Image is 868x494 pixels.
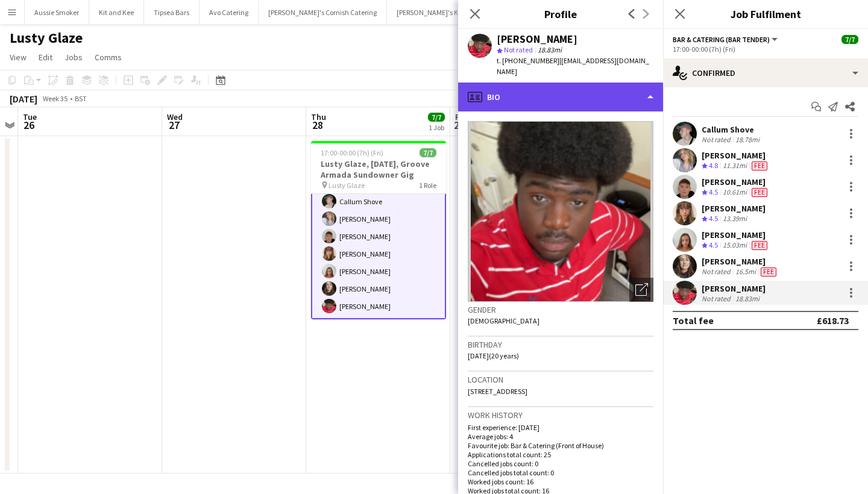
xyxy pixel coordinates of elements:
div: Callum Shove [702,124,762,135]
span: Edit [39,52,52,63]
span: 7/7 [841,35,858,44]
span: [STREET_ADDRESS] [468,387,527,396]
h3: Location [468,374,653,385]
span: 18.83mi [535,45,564,54]
div: Confirmed [663,58,868,87]
span: Week 35 [40,94,70,103]
span: 4.5 [709,187,718,196]
a: Edit [34,49,57,65]
button: Bar & Catering (Bar Tender) [673,35,779,44]
div: Crew has different fees then in role [758,267,779,277]
div: Bio [458,83,663,111]
span: Jobs [64,52,83,63]
span: 7/7 [420,148,436,157]
div: [PERSON_NAME] [702,283,766,294]
span: Fee [752,161,767,170]
div: [PERSON_NAME] [702,230,770,240]
div: [PERSON_NAME] [702,203,766,214]
span: Fee [752,241,767,250]
span: Not rated [504,45,533,54]
app-card-role: Bar & Catering (Bar Tender)7/717:00-00:00 (7h)Callum Shove[PERSON_NAME][PERSON_NAME][PERSON_NAME]... [311,171,446,319]
div: Total fee [673,314,714,327]
h3: Job Fulfilment [663,6,868,22]
a: Comms [90,49,127,65]
p: Favourite job: Bar & Catering (Front of House) [468,441,653,450]
span: Bar & Catering (Bar Tender) [673,35,770,44]
span: Fee [761,267,776,277]
button: [PERSON_NAME]'s Kitchen [387,1,488,24]
span: Comms [95,52,122,63]
div: Crew has different fees then in role [749,187,770,198]
span: Fri [455,111,465,122]
span: Wed [167,111,183,122]
div: [PERSON_NAME] [497,34,577,45]
div: 18.83mi [733,294,762,303]
p: First experience: [DATE] [468,423,653,432]
span: Fee [752,188,767,197]
span: t. [PHONE_NUMBER] [497,56,559,65]
h3: Lusty Glaze, [DATE], Groove Armada Sundowner Gig [311,158,446,180]
div: 11.31mi [720,161,749,171]
span: 28 [309,118,326,132]
h3: Profile [458,6,663,22]
button: Avo Catering [200,1,259,24]
h3: Work history [468,410,653,421]
div: BST [75,94,87,103]
div: 13.39mi [720,214,749,224]
div: 15.03mi [720,240,749,251]
div: [PERSON_NAME] [702,256,779,267]
span: | [EMAIL_ADDRESS][DOMAIN_NAME] [497,56,649,76]
a: View [5,49,31,65]
span: 4.5 [709,214,718,223]
button: Aussie Smoker [25,1,89,24]
button: Tipsea Bars [144,1,200,24]
p: Average jobs: 4 [468,432,653,441]
p: Worked jobs count: 16 [468,477,653,486]
div: [PERSON_NAME] [702,177,770,187]
div: 16.5mi [733,267,758,277]
h1: Lusty Glaze [10,29,83,47]
div: Not rated [702,267,733,277]
div: Not rated [702,294,733,303]
div: 17:00-00:00 (7h) (Fri) [673,45,858,54]
p: Applications total count: 25 [468,450,653,459]
span: [DEMOGRAPHIC_DATA] [468,316,539,325]
button: Kit and Kee [89,1,144,24]
div: 18.78mi [733,135,762,144]
span: 7/7 [428,113,445,122]
app-job-card: 17:00-00:00 (7h) (Fri)7/7Lusty Glaze, [DATE], Groove Armada Sundowner Gig Lusty Glaze1 RoleBar & ... [311,141,446,319]
span: 17:00-00:00 (7h) (Fri) [321,148,383,157]
p: Cancelled jobs total count: 0 [468,468,653,477]
button: [PERSON_NAME]'s Cornish Catering [259,1,387,24]
span: 29 [453,118,465,132]
span: 26 [21,118,37,132]
div: Not rated [702,135,733,144]
h3: Birthday [468,339,653,350]
div: Crew has different fees then in role [749,161,770,171]
div: [DATE] [10,93,37,105]
div: 10.61mi [720,187,749,198]
span: 27 [165,118,183,132]
div: Crew has different fees then in role [749,240,770,251]
span: [DATE] (20 years) [468,351,519,360]
img: Crew avatar or photo [468,121,653,302]
span: View [10,52,27,63]
div: [PERSON_NAME] [702,150,770,161]
h3: Gender [468,304,653,315]
div: £618.73 [817,314,849,327]
span: Thu [311,111,326,122]
span: Lusty Glaze [329,181,365,190]
a: Jobs [60,49,87,65]
span: 1 Role [419,181,436,190]
p: Cancelled jobs count: 0 [468,459,653,468]
span: 4.5 [709,240,718,249]
span: Tue [23,111,37,122]
div: 1 Job [429,123,444,132]
span: 4.8 [709,161,718,170]
div: Open photos pop-in [629,278,653,302]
